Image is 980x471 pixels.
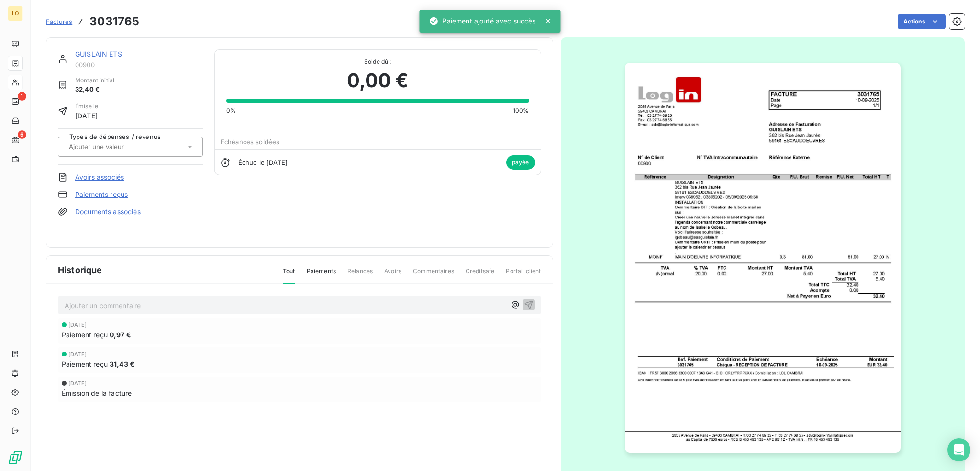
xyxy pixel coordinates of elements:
[8,6,23,21] div: LO
[347,267,373,283] span: Relances
[898,14,946,29] button: Actions
[384,267,401,283] span: Avoirs
[466,267,495,283] span: Creditsafe
[110,330,131,340] span: 0,97 €
[506,267,541,283] span: Portail client
[283,267,295,284] span: Tout
[62,388,132,398] span: Émission de la facture
[413,267,454,283] span: Commentaires
[75,207,141,217] a: Documents associés
[68,380,87,386] span: [DATE]
[68,142,164,151] input: Ajouter une valeur
[221,138,280,146] span: Échéances soldées
[347,66,409,95] span: 0,00 €
[238,159,288,166] span: Échue le [DATE]
[62,359,108,369] span: Paiement reçu
[307,267,336,283] span: Paiements
[75,172,124,182] a: Avoirs associés
[75,190,128,199] a: Paiements reçus
[110,359,134,369] span: 31,43 €
[18,92,26,101] span: 1
[226,57,529,66] span: Solde dû :
[18,130,26,139] span: 6
[62,330,108,340] span: Paiement reçu
[75,61,203,69] span: 00900
[46,18,72,25] span: Factures
[58,264,102,276] span: Historique
[75,50,122,58] a: GUISLAIN ETS
[513,106,529,115] span: 100%
[46,17,72,26] a: Factures
[75,102,98,111] span: Émise le
[68,322,87,328] span: [DATE]
[226,106,236,115] span: 0%
[75,111,98,121] span: [DATE]
[68,351,87,357] span: [DATE]
[75,85,114,94] span: 32,40 €
[947,438,970,461] div: Open Intercom Messenger
[75,76,114,85] span: Montant initial
[506,155,535,170] span: payée
[89,13,139,30] h3: 3031765
[8,450,23,465] img: Logo LeanPay
[625,63,901,453] img: invoice_thumbnail
[429,12,535,30] div: Paiement ajouté avec succès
